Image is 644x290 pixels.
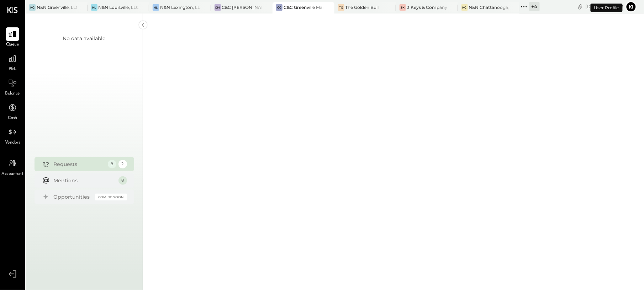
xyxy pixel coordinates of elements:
div: 8 [108,160,116,168]
span: Cash [8,115,17,122]
div: C&C [PERSON_NAME] LLC [222,4,262,10]
div: copy link [577,3,584,10]
div: NC [461,4,468,11]
a: Balance [0,76,25,97]
div: N&N Lexington, LLC [160,4,200,10]
div: Opportunities [54,193,91,200]
div: C&C Greenville Main, LLC [284,4,324,10]
a: P&L [0,52,25,72]
div: 3 Keys & Company [407,4,447,10]
div: Coming Soon [95,194,127,200]
button: Ki [625,1,637,12]
span: P&L [9,66,17,72]
div: NG [29,4,36,11]
a: Queue [0,27,25,48]
div: N&N Louisville, LLC [99,4,139,10]
div: 8 [118,176,127,185]
span: Vendors [5,140,20,146]
div: TG [338,4,344,11]
div: [DATE] [586,3,624,10]
span: Accountant [2,171,23,177]
div: 2 [118,160,127,168]
a: Cash [0,101,25,122]
div: CG [276,4,283,11]
span: Queue [6,42,19,48]
div: NL [153,4,159,11]
div: N&N Chattanooga, LLC [469,4,509,10]
div: + 4 [529,2,540,11]
div: NL [91,4,97,11]
div: Mentions [54,177,115,184]
div: The Golden Bull [345,4,379,10]
div: CM [215,4,221,11]
div: No data available [63,35,106,42]
div: 3K [400,4,406,11]
div: Requests [54,161,104,168]
a: Vendors [0,125,25,146]
div: N&N Greenville, LLC [37,4,77,10]
div: User Profile [591,4,623,12]
span: Balance [5,91,20,97]
a: Accountant [0,157,25,177]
